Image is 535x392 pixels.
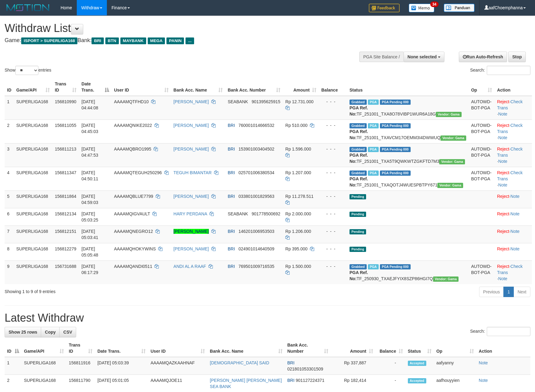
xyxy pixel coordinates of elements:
span: Show 25 rows [9,330,37,335]
span: Vendor URL: https://trx31.1velocity.biz [440,135,466,141]
td: · · [494,261,532,284]
span: Rp 12.731.000 [285,99,314,104]
span: 156731688 [55,264,76,269]
label: Show entries [5,66,51,75]
td: 7 [5,225,14,243]
th: Bank Acc. Number: activate to sort column ascending [285,339,331,357]
a: Note [510,246,520,251]
td: AUTOWD-BOT-PGA [469,167,495,190]
th: Amount: activate to sort column ascending [331,339,376,357]
td: SUPERLIGA168 [14,96,52,120]
span: Vendor URL: https://trx31.1velocity.biz [439,159,465,164]
td: TF_250930_TXAEJFYIX8SZP86HGI7Q [347,261,469,284]
th: Game/API: activate to sort column ascending [14,78,52,96]
span: Marked by aafromsomean [368,147,379,152]
th: Amount: activate to sort column ascending [283,78,319,96]
a: Check Trans [497,147,522,158]
th: Action [476,339,530,357]
td: · · [494,143,532,167]
th: Op: activate to sort column ascending [434,339,476,357]
span: BRI [228,123,235,128]
img: Button%20Memo.svg [409,4,435,12]
span: Marked by aafandaneth [368,123,379,128]
td: TF_251001_TXAVCM17OEMM3I4DWWUQ [347,120,469,143]
a: [PERSON_NAME] [174,246,209,251]
th: Bank Acc. Name: activate to sort column ascending [171,78,225,96]
img: panduan.png [444,4,474,12]
th: User ID: activate to sort column ascending [111,78,171,96]
span: Pending [350,247,366,252]
span: BRI [287,378,295,383]
span: Copy 021801053301509 to clipboard [287,367,323,371]
span: 156811864 [55,194,76,199]
a: ANDI AL A RAAF [174,264,206,269]
a: Note [498,159,507,164]
span: Pending [350,212,366,217]
span: PGA Pending [380,100,411,105]
span: Grabbed [350,100,367,105]
span: Accepted [408,361,426,366]
a: [DEMOGRAPHIC_DATA] SAID [210,360,269,365]
a: [PERSON_NAME] [174,99,209,104]
a: [PERSON_NAME] [174,194,209,199]
td: 9 [5,261,14,284]
td: 4 [5,167,14,190]
td: · [494,225,532,243]
span: Rp 1.500.000 [285,264,311,269]
a: Stop [508,52,526,62]
a: CSV [59,327,76,337]
span: Copy 153901003404502 to clipboard [238,147,274,151]
td: 6 [5,208,14,225]
div: - - - [321,170,345,176]
h1: Latest Withdraw [5,312,530,324]
span: 156811213 [55,147,76,151]
td: Rp 337,887 [331,357,376,375]
span: Grabbed [350,264,367,269]
span: BRI [228,170,235,175]
span: Vendor URL: https://trx31.1velocity.biz [433,276,459,282]
th: Bank Acc. Number: activate to sort column ascending [225,78,283,96]
a: Copy [41,327,60,337]
span: 156811347 [55,170,76,175]
span: BRI [228,229,235,234]
th: Bank Acc. Name: activate to sort column ascending [207,339,285,357]
td: AUTOWD-BOT-PGA [469,96,495,120]
a: Note [498,135,507,140]
div: - - - [321,263,345,269]
h1: Withdraw List [5,22,350,34]
th: Trans ID: activate to sort column ascending [66,339,95,357]
td: · [494,243,532,261]
th: Status [347,78,469,96]
span: Rp 2.000.000 [285,211,311,216]
th: Status: activate to sort column ascending [405,339,434,357]
span: BRI [92,37,103,44]
a: Note [510,194,520,199]
td: 5 [5,190,14,208]
span: Grabbed [350,171,367,176]
span: BRI [228,194,235,199]
a: Reject [497,194,509,199]
span: Vendor URL: https://trx31.1velocity.biz [436,112,462,117]
a: HARY PERDANA [174,211,207,216]
th: ID: activate to sort column descending [5,339,21,357]
a: Note [498,276,507,281]
span: PGA Pending [380,264,411,269]
th: Op: activate to sort column ascending [469,78,495,96]
td: 1 [5,96,14,120]
span: ISPORT > SUPERLIGA168 [21,37,77,44]
td: · [494,190,532,208]
a: Next [514,287,530,297]
a: Run Auto-Refresh [459,52,507,62]
label: Search: [470,327,530,336]
a: Note [479,360,488,365]
span: [DATE] 04:59:03 [81,194,98,205]
a: [PERSON_NAME] [174,229,209,234]
span: [DATE] 04:47:53 [81,147,98,158]
a: Reject [497,147,509,151]
span: [DATE] 05:03:25 [81,211,98,222]
td: SUPERLIGA168 [14,243,52,261]
th: ID [5,78,14,96]
span: 156811055 [55,123,76,128]
span: Copy 146201006953503 to clipboard [238,229,274,234]
td: AUTOWD-BOT-PGA [469,261,495,284]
